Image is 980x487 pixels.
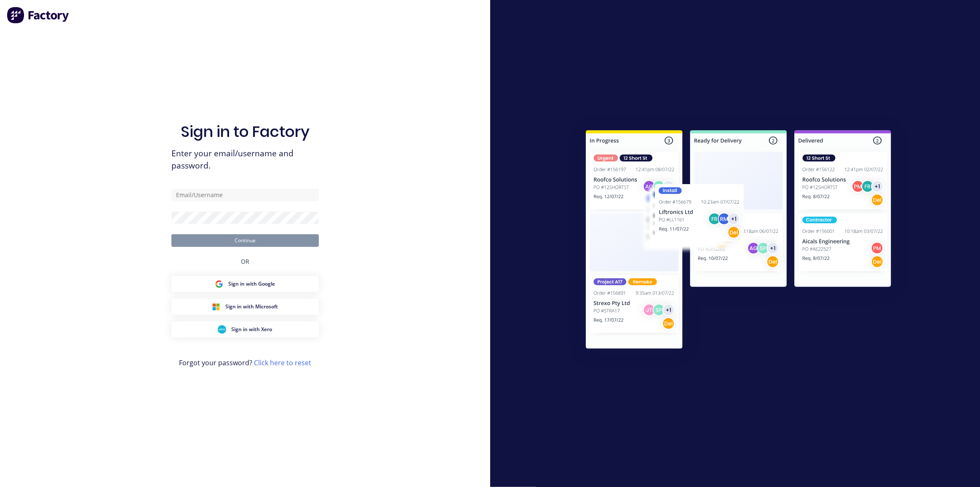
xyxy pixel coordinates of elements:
button: Xero Sign inSign in with Xero [171,321,319,337]
input: Email/Username [171,189,319,201]
img: Factory [7,7,70,24]
h1: Sign in to Factory [181,123,310,141]
a: Click here to reset [254,358,311,367]
button: Microsoft Sign inSign in with Microsoft [171,299,319,315]
span: Sign in with Xero [231,326,272,333]
span: Sign in with Microsoft [225,303,278,310]
img: Google Sign in [215,280,223,288]
span: Forgot your password? [179,358,311,368]
img: Microsoft Sign in [212,302,220,311]
img: Xero Sign in [218,325,226,334]
button: Continue [171,234,319,247]
img: Sign in [567,113,910,369]
div: OR [241,247,249,276]
span: Enter your email/username and password. [171,147,319,172]
button: Google Sign inSign in with Google [171,276,319,292]
span: Sign in with Google [228,280,275,288]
